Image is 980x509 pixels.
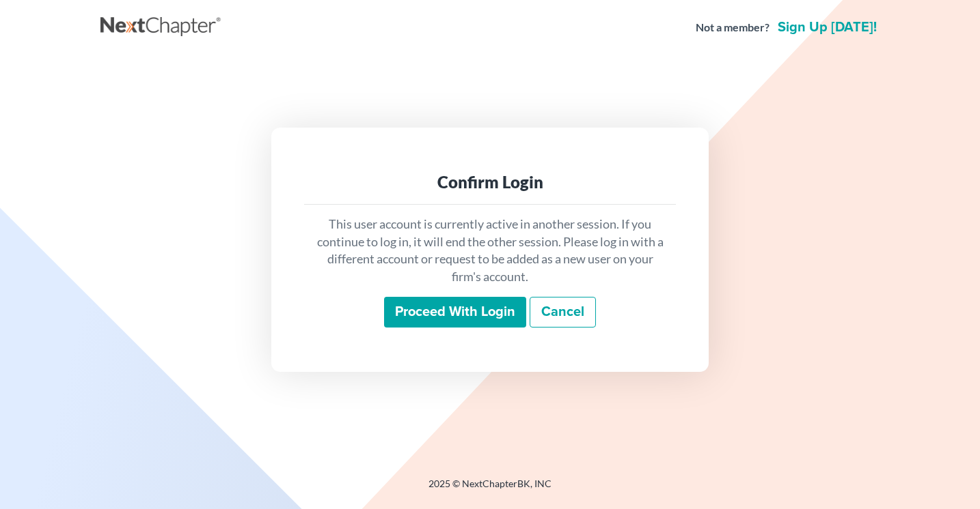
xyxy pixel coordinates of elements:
[530,297,596,328] a: Cancel
[315,216,665,286] p: This user account is currently active in another session. If you continue to log in, it will end ...
[775,20,880,34] a: Sign up [DATE]!
[384,297,526,328] input: Proceed with login
[696,20,770,35] strong: Not a member?
[315,171,665,193] div: Confirm Login
[100,477,880,501] div: 2025 © NextChapterBK, INC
